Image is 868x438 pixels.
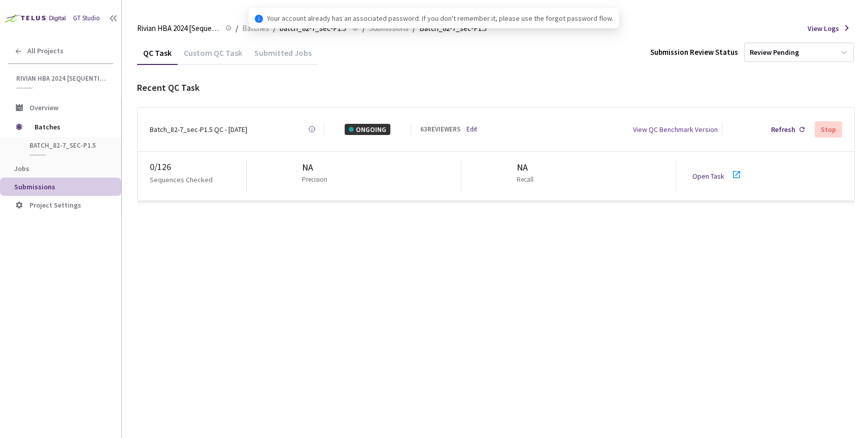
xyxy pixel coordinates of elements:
a: Edit [466,124,477,134]
div: GT Studio [73,13,100,23]
div: NA [302,160,331,175]
a: Open Task [692,172,724,181]
p: Precision [302,175,327,185]
span: View Logs [808,23,839,34]
div: Recent QC Task [137,81,855,95]
span: Jobs [14,164,29,173]
span: Overview [29,103,58,112]
div: Submitted Jobs [248,48,318,65]
div: QC Task [137,48,178,65]
span: Rivian HBA 2024 [Sequential] [16,74,107,83]
span: Batches [35,117,104,137]
span: All Projects [27,47,63,55]
span: Batches [242,22,269,35]
li: / [236,22,238,35]
span: batch_82-7_sec-P1.5 [29,141,105,150]
a: Batches [240,22,271,33]
span: Submissions [14,182,55,191]
div: Refresh [771,124,795,135]
span: Your account already has an associated password. If you don't remember it, please use the forgot ... [267,13,613,24]
span: Project Settings [29,200,81,210]
div: Batch_82-7_sec-P1.5 QC - [DATE] [150,124,247,135]
p: Sequences Checked [150,174,213,185]
span: Rivian HBA 2024 [Sequential] [137,22,219,35]
div: 0 / 126 [150,160,246,174]
div: ONGOING [345,124,390,135]
a: Submissions [367,22,411,33]
div: Custom QC Task [178,48,248,65]
div: Stop [821,125,836,133]
div: Review Pending [750,48,799,57]
div: 63 REVIEWERS [420,124,460,134]
div: View QC Benchmark Version [633,124,718,135]
p: Recall [517,175,533,185]
div: NA [517,160,538,175]
div: Submission Review Status [650,46,738,58]
span: info-circle [255,15,263,23]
